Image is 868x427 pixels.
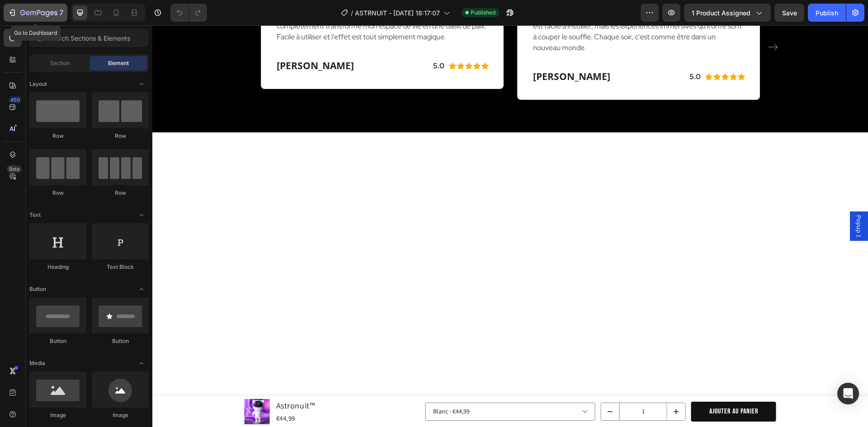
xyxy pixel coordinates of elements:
[557,380,606,393] div: Ajouter au panier
[29,29,149,47] input: Search Sections & Elements
[774,4,804,22] button: Save
[29,337,86,345] div: Button
[92,132,149,140] div: Row
[449,378,467,395] button: decrement
[29,132,86,140] div: Row
[29,189,86,197] div: Row
[92,263,149,271] div: Text Block
[692,8,750,18] span: 1 product assigned
[29,359,45,367] span: Media
[92,411,149,419] div: Image
[684,4,771,22] button: 1 product assigned
[29,263,86,271] div: Heading
[4,4,67,22] button: 7
[134,282,149,296] span: Toggle open
[29,285,46,293] span: Button
[29,211,41,219] span: Text
[467,378,515,395] input: quantity
[92,337,149,345] div: Button
[702,190,711,212] span: Popup 1
[92,189,149,197] div: Row
[9,96,22,103] div: 450
[170,4,207,22] div: Undo/Redo
[134,208,149,222] span: Toggle open
[134,356,149,371] span: Toggle open
[782,9,797,17] span: Save
[7,165,22,173] div: Beta
[59,7,63,18] p: 7
[123,387,164,399] div: €44,99
[29,411,86,419] div: Image
[613,14,628,29] button: Carousel Next Arrow
[381,44,478,59] p: [PERSON_NAME]
[108,59,129,67] span: Element
[134,77,149,91] span: Toggle open
[152,25,868,427] iframe: Design area
[29,80,47,88] span: Layout
[471,9,495,17] span: Published
[355,8,440,18] span: ASTRNUIT - [DATE] 18:17:07
[808,4,846,22] button: Publish
[351,8,353,18] span: /
[539,376,624,397] button: Ajouter au panier
[123,33,223,49] h2: [PERSON_NAME]
[281,35,292,46] p: 5.0
[837,383,859,404] div: Open Intercom Messenger
[123,373,164,387] h1: Astronuit™
[816,8,838,18] div: Publish
[50,59,70,67] span: Section
[537,46,548,57] p: 5.0
[515,378,533,395] button: increment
